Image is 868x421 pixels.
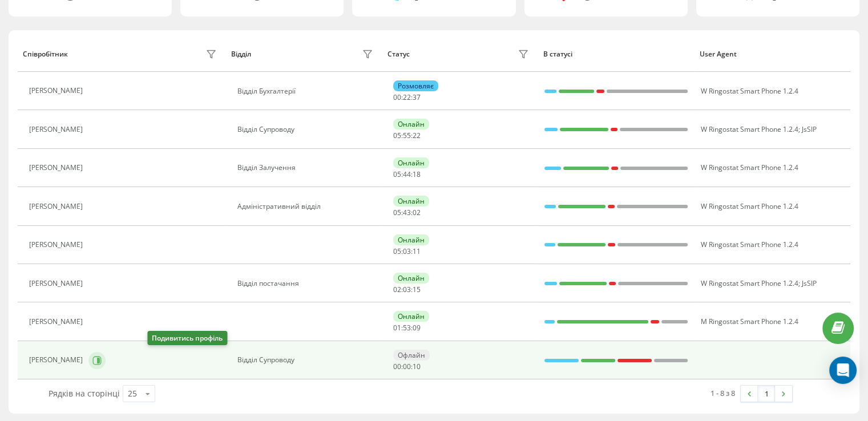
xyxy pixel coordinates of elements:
[29,280,86,288] div: [PERSON_NAME]
[393,94,421,102] div: : :
[413,246,421,256] span: 11
[147,331,227,345] div: Подивитись профіль
[393,209,421,217] div: : :
[700,201,798,211] span: W Ringostat Smart Phone 1.2.4
[413,362,421,371] span: 10
[393,132,421,140] div: : :
[700,86,798,96] span: W Ringostat Smart Phone 1.2.4
[29,318,86,326] div: [PERSON_NAME]
[403,246,411,256] span: 03
[393,362,401,371] span: 00
[393,248,421,256] div: : :
[128,388,137,399] div: 25
[801,278,816,288] span: JsSIP
[387,50,410,58] div: Статус
[29,87,86,95] div: [PERSON_NAME]
[393,363,421,371] div: : :
[393,157,429,168] div: Онлайн
[413,285,421,294] span: 15
[393,171,421,179] div: : :
[393,234,429,245] div: Онлайн
[237,280,376,288] div: Відділ постачання
[393,285,401,294] span: 02
[231,50,251,58] div: Відділ
[413,92,421,102] span: 37
[23,50,68,58] div: Співробітник
[393,131,401,140] span: 05
[393,273,429,284] div: Онлайн
[393,80,438,91] div: Розмовляє
[393,169,401,179] span: 05
[710,387,735,399] div: 1 - 8 з 8
[49,388,120,399] span: Рядків на сторінці
[413,131,421,140] span: 22
[801,124,816,134] span: JsSIP
[403,131,411,140] span: 55
[393,286,421,294] div: : :
[29,126,86,133] div: [PERSON_NAME]
[237,126,376,133] div: Відділ Супроводу
[393,119,429,129] div: Онлайн
[700,124,798,134] span: W Ringostat Smart Phone 1.2.4
[403,285,411,294] span: 03
[403,323,411,333] span: 53
[393,323,401,333] span: 01
[700,50,845,58] div: User Agent
[393,246,401,256] span: 05
[403,208,411,217] span: 43
[403,92,411,102] span: 22
[403,169,411,179] span: 44
[393,350,430,361] div: Офлайн
[393,92,401,102] span: 00
[29,241,86,249] div: [PERSON_NAME]
[237,87,376,95] div: Відділ Бухгалтерії
[700,163,798,172] span: W Ringostat Smart Phone 1.2.4
[413,208,421,217] span: 02
[700,278,798,288] span: W Ringostat Smart Phone 1.2.4
[237,164,376,172] div: Відділ Залучення
[829,357,857,384] div: Open Intercom Messenger
[403,362,411,371] span: 00
[393,311,429,322] div: Онлайн
[393,324,421,332] div: : :
[700,317,798,326] span: M Ringostat Smart Phone 1.2.4
[29,164,86,172] div: [PERSON_NAME]
[700,240,798,249] span: W Ringostat Smart Phone 1.2.4
[29,203,86,211] div: [PERSON_NAME]
[393,208,401,217] span: 05
[758,386,775,402] a: 1
[413,169,421,179] span: 18
[393,196,429,207] div: Онлайн
[237,203,376,211] div: Адміністративний відділ
[543,50,689,58] div: В статусі
[237,356,376,364] div: Відділ Супроводу
[29,356,86,364] div: [PERSON_NAME]
[413,323,421,333] span: 09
